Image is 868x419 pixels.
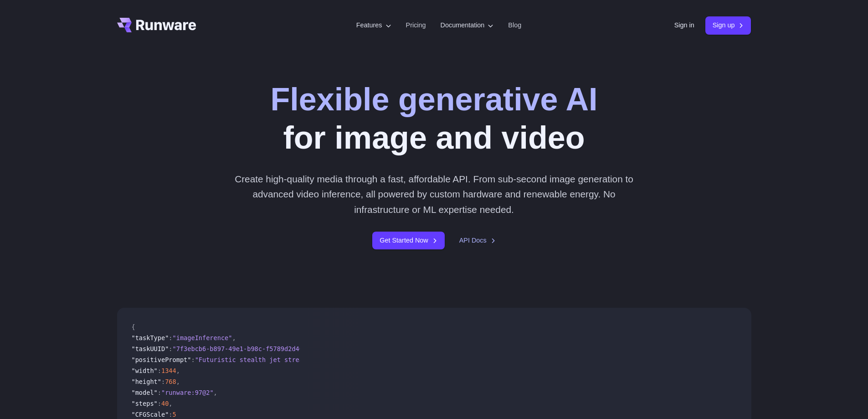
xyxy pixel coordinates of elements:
[161,389,214,396] span: "runware:97@2"
[176,367,180,374] span: ,
[705,16,751,34] a: Sign up
[158,389,161,396] span: :
[356,20,391,31] label: Features
[158,367,161,374] span: :
[169,345,172,352] span: :
[132,323,135,331] span: {
[459,235,496,246] a: API Docs
[132,411,169,418] span: "CFGScale"
[191,356,195,363] span: :
[173,345,314,352] span: "7f3ebcb6-b897-49e1-b98c-f5789d2d40d7"
[169,400,172,407] span: ,
[195,356,534,363] span: "Futuristic stealth jet streaking through a neon-lit cityscape with glowing purple exhaust"
[169,334,172,341] span: :
[132,378,161,385] span: "height"
[214,389,217,396] span: ,
[176,378,180,385] span: ,
[372,232,444,249] a: Get Started Now
[132,334,169,341] span: "taskType"
[508,20,521,31] a: Blog
[270,80,597,157] h1: for image and video
[173,411,176,418] span: 5
[132,400,158,407] span: "steps"
[158,400,161,407] span: :
[161,367,176,374] span: 1344
[132,345,169,352] span: "taskUUID"
[270,82,597,117] strong: Flexible generative AI
[231,171,637,217] p: Create high-quality media through a fast, affordable API. From sub-second image generation to adv...
[132,356,191,363] span: "positivePrompt"
[132,367,158,374] span: "width"
[165,378,176,385] span: 768
[232,334,236,341] span: ,
[406,20,426,31] a: Pricing
[674,20,694,31] a: Sign in
[132,389,158,396] span: "model"
[169,411,172,418] span: :
[173,334,232,341] span: "imageInference"
[161,400,169,407] span: 40
[161,378,165,385] span: :
[441,20,494,31] label: Documentation
[117,18,196,32] a: Go to /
